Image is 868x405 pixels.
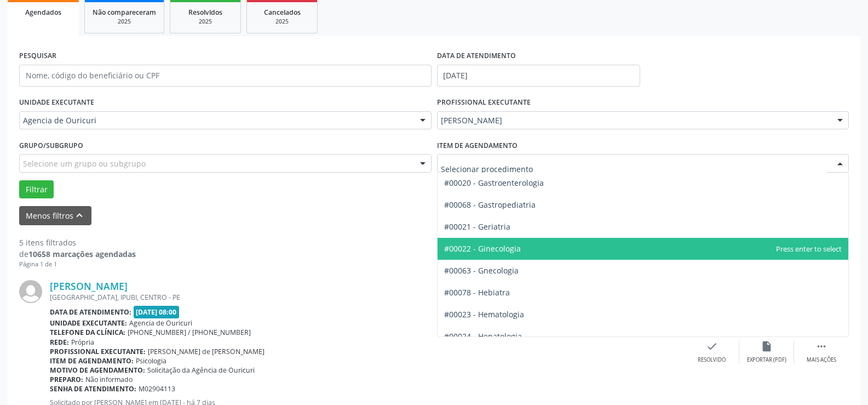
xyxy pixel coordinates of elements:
label: DATA DE ATENDIMENTO [437,48,516,65]
span: #00068 - Gastropediatria [444,199,536,210]
span: Não informado [85,375,133,384]
label: PESQUISAR [19,48,56,65]
div: Página 1 de 1 [19,260,136,269]
label: PROFISSIONAL EXECUTANTE [437,94,531,111]
span: #00020 - Gastroenterologia [444,178,544,188]
span: Própria [71,338,94,347]
input: Nome, código do beneficiário ou CPF [19,65,432,87]
span: Solicitação da Agência de Ouricuri [147,366,255,375]
span: #00023 - Hematologia [444,309,524,320]
label: Item de agendamento [437,137,518,154]
div: [GEOGRAPHIC_DATA], IPUBI, CENTRO - PE [50,293,685,302]
span: Cancelados [264,8,301,17]
b: Item de agendamento: [50,356,134,366]
div: Exportar (PDF) [747,356,786,364]
i: check [706,340,718,352]
span: [PERSON_NAME] [441,115,827,126]
div: de [19,248,136,260]
a: [PERSON_NAME] [50,280,128,292]
span: [DATE] 08:00 [134,306,180,318]
input: Selecionar procedimento [441,158,827,180]
div: Mais ações [807,356,836,364]
button: Filtrar [19,180,54,199]
span: Selecione um grupo ou subgrupo [23,158,146,169]
strong: 10658 marcações agendadas [28,249,136,259]
span: Agendados [25,8,61,17]
input: Selecione um intervalo [437,65,640,87]
div: Resolvido [698,356,726,364]
div: 2025 [178,18,233,26]
b: Preparo: [50,375,83,384]
span: Não compareceram [93,8,156,17]
b: Motivo de agendamento: [50,366,145,375]
span: [PERSON_NAME] de [PERSON_NAME] [148,347,265,356]
span: M02904113 [139,384,175,393]
b: Telefone da clínica: [50,328,125,337]
span: #00063 - Gnecologia [444,265,519,276]
span: Resolvidos [188,8,222,17]
span: Agencia de Ouricuri [129,318,192,328]
span: Agencia de Ouricuri [23,115,409,126]
div: 5 itens filtrados [19,237,136,248]
span: #00021 - Geriatria [444,221,510,232]
label: UNIDADE EXECUTANTE [19,94,94,111]
span: #00078 - Hebiatra [444,287,510,298]
span: Psicologia [136,356,166,366]
i:  [815,340,827,352]
div: 2025 [255,18,309,26]
button: Menos filtroskeyboard_arrow_up [19,206,91,225]
b: Rede: [50,338,69,347]
b: Profissional executante: [50,347,146,356]
b: Senha de atendimento: [50,384,136,393]
span: #00024 - Hepatologia [444,331,522,341]
span: #00022 - Ginecologia [444,243,521,254]
i: keyboard_arrow_up [73,209,85,221]
img: img [19,280,42,303]
label: Grupo/Subgrupo [19,137,83,154]
b: Unidade executante: [50,318,127,328]
div: 2025 [93,18,156,26]
span: [PHONE_NUMBER] / [PHONE_NUMBER] [128,328,251,337]
b: Data de atendimento: [50,307,131,317]
i: insert_drive_file [761,340,773,352]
